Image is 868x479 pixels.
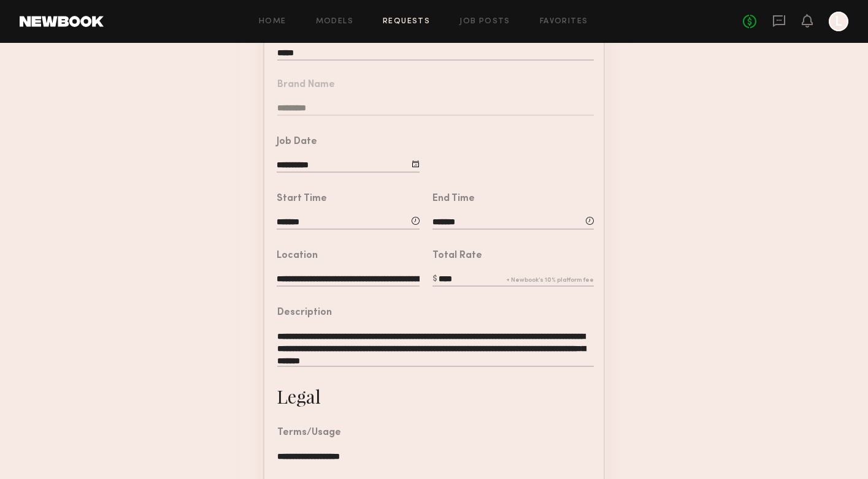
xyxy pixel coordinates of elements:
[316,18,353,26] a: Models
[277,194,327,204] div: Start Time
[259,18,286,26] a: Home
[432,194,475,204] div: End Time
[277,251,318,261] div: Location
[277,308,332,318] div: Description
[829,12,848,31] a: L
[432,251,482,261] div: Total Rate
[383,18,430,26] a: Requests
[540,18,588,26] a: Favorites
[277,137,317,147] div: Job Date
[459,18,510,26] a: Job Posts
[277,428,341,438] div: Terms/Usage
[277,384,321,409] div: Legal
